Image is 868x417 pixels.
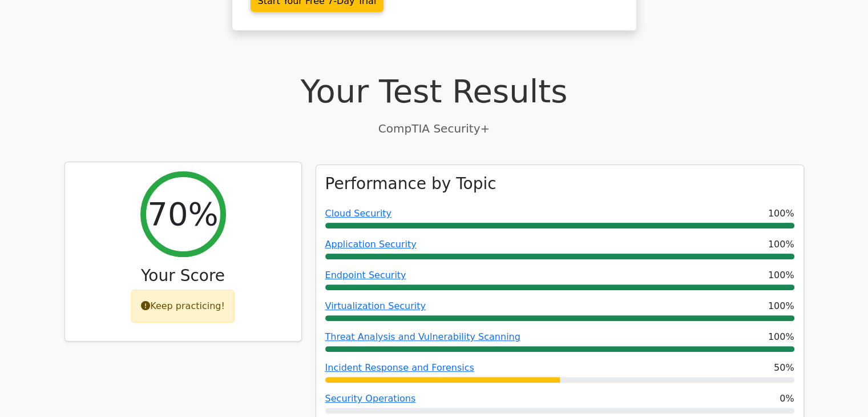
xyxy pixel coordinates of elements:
[768,238,794,251] span: 100%
[325,331,520,342] a: Threat Analysis and Vulnerability Scanning
[325,362,474,373] a: Incident Response and Forensics
[768,207,794,220] span: 100%
[325,300,426,311] a: Virtualization Security
[768,330,794,344] span: 100%
[64,120,804,137] p: CompTIA Security+
[325,393,416,404] a: Security Operations
[325,270,406,280] a: Endpoint Security
[147,195,218,233] h2: 70%
[780,392,794,406] span: 0%
[325,174,496,194] h3: Performance by Topic
[74,266,292,286] h3: Your Score
[325,208,392,219] a: Cloud Security
[131,290,235,323] div: Keep practicing!
[64,72,804,110] h1: Your Test Results
[768,299,794,313] span: 100%
[768,268,794,282] span: 100%
[774,361,794,375] span: 50%
[325,239,417,250] a: Application Security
